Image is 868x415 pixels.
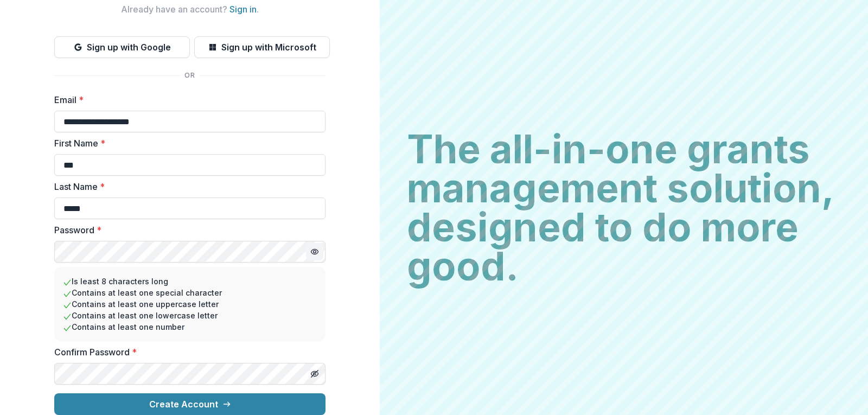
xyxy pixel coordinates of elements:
button: Create Account [54,393,325,415]
li: Contains at least one lowercase letter [63,310,317,321]
li: Contains at least one uppercase letter [63,298,317,310]
label: Email [54,93,319,106]
label: Last Name [54,180,319,193]
button: Toggle password visibility [306,365,323,382]
button: Sign up with Google [54,36,190,58]
li: Contains at least one special character [63,287,317,298]
a: Sign in [229,4,257,15]
label: First Name [54,137,319,150]
button: Toggle password visibility [306,243,323,260]
li: Is least 8 characters long [63,276,317,287]
label: Confirm Password [54,346,319,359]
li: Contains at least one number [63,321,317,333]
button: Sign up with Microsoft [194,36,330,58]
h2: Already have an account? . [54,4,325,15]
label: Password [54,224,319,237]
